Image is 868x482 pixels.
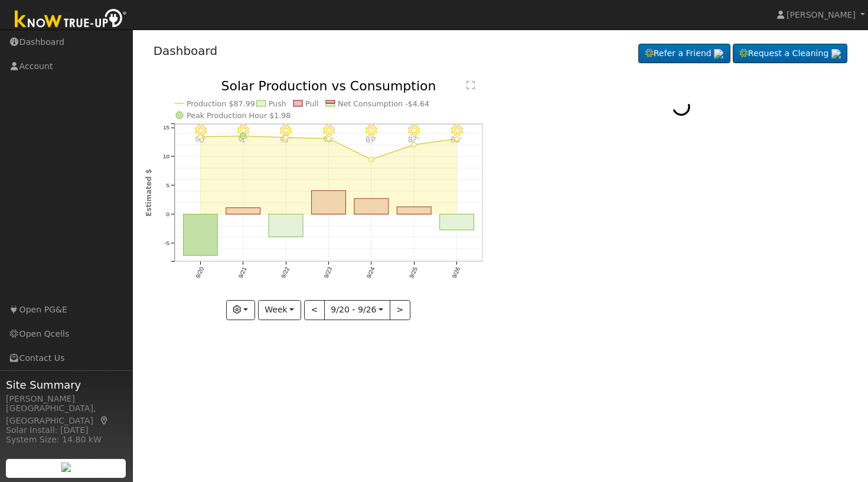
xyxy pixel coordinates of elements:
div: [GEOGRAPHIC_DATA], [GEOGRAPHIC_DATA] [6,402,126,427]
img: Know True-Up [9,6,133,33]
a: Request a Cleaning [733,44,847,64]
img: retrieve [714,49,723,58]
a: Dashboard [154,44,218,58]
img: retrieve [831,49,841,58]
span: [PERSON_NAME] [787,10,856,19]
a: Map [99,416,110,425]
div: Solar Install: [DATE] [6,424,126,437]
span: Site Summary [6,377,126,393]
a: Refer a Friend [638,44,730,64]
div: [PERSON_NAME] [6,393,126,405]
div: System Size: 14.80 kW [6,434,126,446]
img: retrieve [61,463,71,472]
